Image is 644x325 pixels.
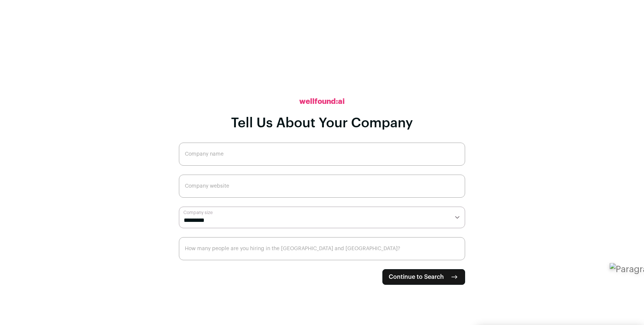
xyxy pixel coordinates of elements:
[389,273,444,281] span: Continue to Search
[179,143,465,166] input: Company name
[299,96,345,107] h2: wellfound:ai
[179,237,465,260] input: How many people are you hiring in the US and Canada?
[231,116,413,131] h1: Tell Us About Your Company
[382,269,465,285] button: Continue to Search
[179,175,465,198] input: Company website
